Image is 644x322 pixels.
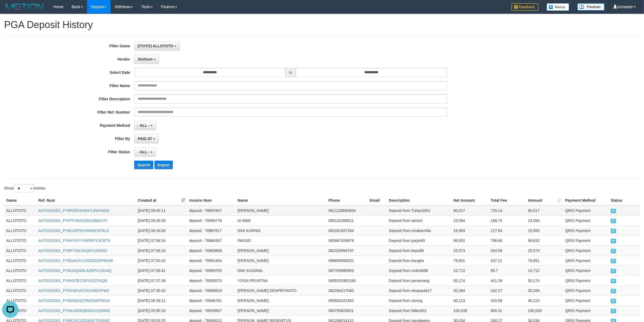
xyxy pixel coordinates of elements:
[14,184,34,192] select: Showentries
[136,235,187,245] td: [DATE] 07:58:24
[4,235,36,245] td: ALLOTOTO
[4,255,36,265] td: ALLOTOTO
[563,195,609,205] th: Payment Method
[611,209,616,213] span: PAID
[326,235,368,245] td: 085867429679
[451,205,489,216] td: 90,017
[38,238,110,243] a: A47O251001_PY6XYSYYVBFRFYDCBT9
[387,286,451,296] td: Deposit from ekopasak17
[38,208,110,213] a: A47O251001_PY6P05X3XAN7L8WVAGD
[38,248,107,253] a: A47O251001_PY6FT30L5XQNY1KR3IO
[136,306,187,316] td: [DATE] 05:55:18
[138,123,150,128] span: - ALL -
[235,306,326,316] td: [PERSON_NAME]
[136,255,187,265] td: [DATE] 07:50:42
[526,225,563,235] td: 15,993
[4,225,36,235] td: ALLOTOTO
[4,286,36,296] td: ALLOTOTO
[387,255,451,265] td: Deposit from banghe
[136,205,187,216] td: [DATE] 09:45:11
[451,195,489,205] th: Net Amount
[387,265,451,275] td: Deposit from cicihoki88
[488,255,526,265] td: 637.21
[235,235,326,245] td: PARJIO
[235,215,326,225] td: AI MIMI
[488,235,526,245] td: 798.66
[387,205,451,216] td: Deposit from Tuhan2001
[488,245,526,255] td: 204.58
[187,195,235,205] th: Invoice Num
[387,235,451,245] td: Deposit from parjio80
[154,161,173,169] button: Export
[235,225,326,235] td: NINI KURNIA
[134,55,159,64] button: Steihom
[138,57,153,61] span: Steihom
[4,205,36,216] td: ALLOTOTO
[526,286,563,296] td: 30,284
[488,306,526,316] td: 800.31
[136,225,187,235] td: [DATE] 09:18:06
[488,225,526,235] td: 127.94
[136,245,187,255] td: [DATE] 07:56:10
[136,286,187,296] td: [DATE] 07:35:42
[235,195,326,205] th: Name
[187,255,235,265] td: deposit - 78962454
[387,296,451,306] td: Deposit from zizong
[36,195,136,205] th: Ref. Num
[563,255,609,265] td: QRIS Payment
[187,306,235,316] td: deposit - 78939507
[4,3,45,11] img: MOTION_logo.png
[547,3,569,11] img: Button%20Memo.svg
[563,205,609,216] td: QRIS Payment
[38,258,113,263] a: A47O251001_PY6DA0JV1UNODDDPWGW
[134,41,180,51] button: [ITOTO] ALLOTOTO
[611,249,616,253] span: PAID
[38,288,109,293] a: A47O251001_PY6VSEU97ZGX492VFWZ
[326,255,368,265] td: 088809589252
[387,195,451,205] th: Description
[387,275,451,286] td: Deposit from pemenang
[387,225,451,235] td: Deposit from ninakarmila
[134,134,159,143] button: PAID AT
[563,265,609,275] td: QRIS Payment
[488,286,526,296] td: 242.27
[235,205,326,216] td: [PERSON_NAME]
[38,228,109,233] a: A47O251001_PY6C02P8CHIWXKSFRLD
[134,121,156,130] button: - ALL -
[136,215,187,225] td: [DATE] 09:26:30
[4,296,36,306] td: ALLOTOTO
[577,3,605,11] img: panduan.png
[235,265,326,275] td: DWI SUSIANA
[563,215,609,225] td: QRIS Payment
[286,68,296,77] span: to
[235,286,326,296] td: [PERSON_NAME] DESPRIYANTO
[563,286,609,296] td: QRIS Payment
[38,218,108,223] a: A47O251001_PY6TPJEFA29AX3BEA7C
[611,279,616,283] span: PAID
[187,225,235,235] td: deposit - 78987817
[526,205,563,216] td: 90,017
[488,215,526,225] td: 188.75
[38,298,110,303] a: A47O251001_PY6E6QUQ79WZNEPM2XI
[488,296,526,306] td: 320.98
[563,275,609,286] td: QRIS Payment
[451,235,489,245] td: 99,832
[187,286,235,296] td: deposit - 78958823
[326,296,368,306] td: 085602422492
[326,245,368,255] td: 082320994797
[38,278,107,283] a: A47O251001_PY6H37B720FX1QTIGQ8
[563,235,609,245] td: QRIS Payment
[235,245,326,255] td: [PERSON_NAME]
[611,269,616,273] span: PAID
[387,306,451,316] td: Deposit from fallen501
[138,150,150,154] span: - ALL -
[526,195,563,205] th: Amount: activate to sort column ascending
[451,265,489,275] td: 10,712
[235,275,326,286] td: YOGA PRIYATNA
[326,225,368,235] td: 082261937294
[136,296,187,306] td: [DATE] 06:39:12
[187,265,235,275] td: deposit - 78959755
[4,215,36,225] td: ALLOTOTO
[611,229,616,233] span: PAID
[611,219,616,223] span: PAID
